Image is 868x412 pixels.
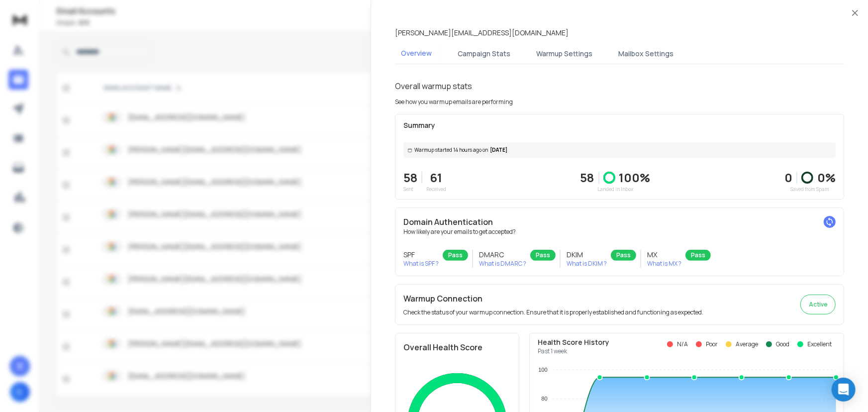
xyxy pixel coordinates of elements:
p: What is MX ? [647,260,681,268]
p: Received [426,186,446,193]
p: 58 [580,170,594,186]
p: Average [736,340,758,348]
p: Excellent [807,340,832,348]
p: 100 % [619,170,651,186]
p: Good [776,340,789,348]
p: Poor [706,340,718,348]
button: Mailbox Settings [612,43,679,65]
h3: MX [647,250,681,260]
p: What is DMARC ? [479,260,526,268]
button: Campaign Stats [452,43,516,65]
p: 61 [426,170,446,186]
div: Open Intercom Messenger [832,378,856,402]
p: What is SPF ? [403,260,439,268]
p: How likely are your emails to get accepted? [403,228,836,236]
h2: Overall Health Score [403,341,511,353]
div: [DATE] [403,142,836,158]
h3: DMARC [479,250,526,260]
p: Health Score History [538,337,609,347]
h1: Overall warmup stats [395,80,472,92]
div: Pass [530,250,556,261]
p: 0 % [817,170,836,186]
p: See how you warmup emails are performing [395,98,513,106]
p: 58 [403,170,417,186]
h2: Warmup Connection [403,293,703,305]
div: Pass [685,250,711,261]
div: Pass [443,250,468,261]
strong: 0 [784,169,792,186]
p: Sent [403,186,417,193]
h3: DKIM [567,250,607,260]
h2: Domain Authentication [403,216,836,228]
p: Check the status of your warmup connection. Ensure that it is properly established and functionin... [403,309,703,316]
p: Summary [403,120,836,130]
button: Overview [395,42,438,65]
tspan: 100 [538,367,547,373]
p: [PERSON_NAME][EMAIL_ADDRESS][DOMAIN_NAME] [395,28,569,38]
button: Active [800,295,836,314]
p: Saved from Spam [784,186,836,193]
p: N/A [677,340,688,348]
h3: SPF [403,250,439,260]
div: Pass [611,250,636,261]
span: Warmup started 14 hours ago on [414,146,488,154]
tspan: 80 [541,396,547,402]
p: Landed in Inbox [580,186,651,193]
p: Past 1 week [538,347,609,355]
p: What is DKIM ? [567,260,607,268]
button: Warmup Settings [530,43,598,65]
